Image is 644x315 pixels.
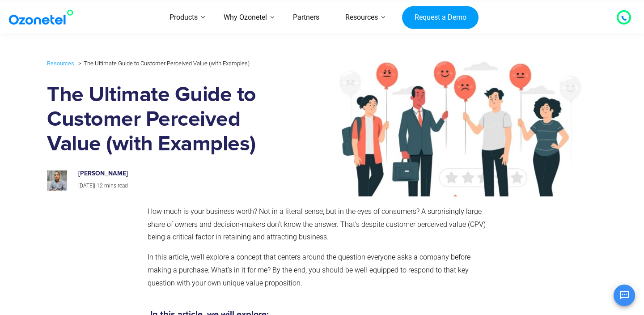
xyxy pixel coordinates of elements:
[332,2,391,34] a: Resources
[78,181,267,191] p: |
[78,170,267,178] h6: [PERSON_NAME]
[47,83,276,157] h1: The Ultimate Guide to Customer Perceived Value (with Examples)
[47,58,74,68] a: Resources
[104,183,128,189] span: mins read
[47,170,67,191] img: prashanth-kancherla_avatar-200x200.jpeg
[148,253,470,287] span: In this article, we’ll explore a concept that centers around the question everyone asks a company...
[614,285,635,306] button: Open chat
[157,2,211,34] a: Products
[78,183,94,189] span: [DATE]
[148,207,486,242] span: How much is your business worth? Not in a literal sense, but in the eyes of consumers? A surprisi...
[211,2,280,34] a: Why Ozonetel
[402,6,479,29] a: Request a Demo
[280,2,332,34] a: Partners
[97,183,103,189] span: 12
[76,58,250,69] li: The Ultimate Guide to Customer Perceived Value (with Examples)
